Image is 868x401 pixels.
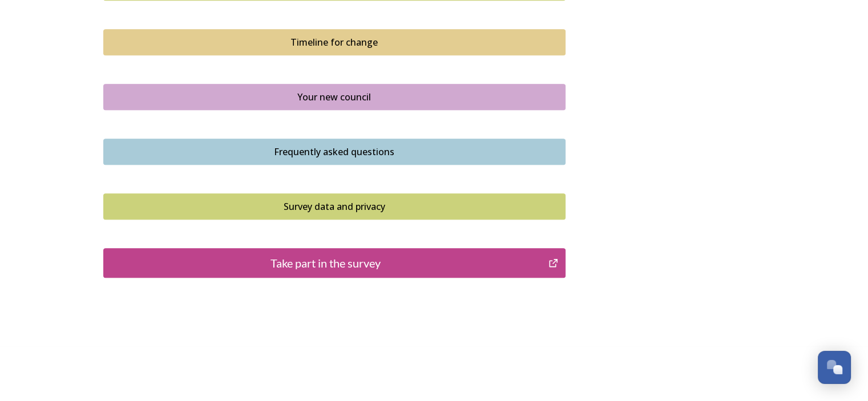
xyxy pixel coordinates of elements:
[110,90,559,104] div: Your new council
[103,139,566,165] button: Frequently asked questions
[110,254,543,272] div: Take part in the survey
[103,84,566,110] button: Your new council
[103,248,566,278] button: Take part in the survey
[103,29,566,55] button: Timeline for change
[110,200,559,213] div: Survey data and privacy
[103,193,566,220] button: Survey data and privacy
[110,35,559,49] div: Timeline for change
[110,145,559,159] div: Frequently asked questions
[818,351,851,384] button: Open Chat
